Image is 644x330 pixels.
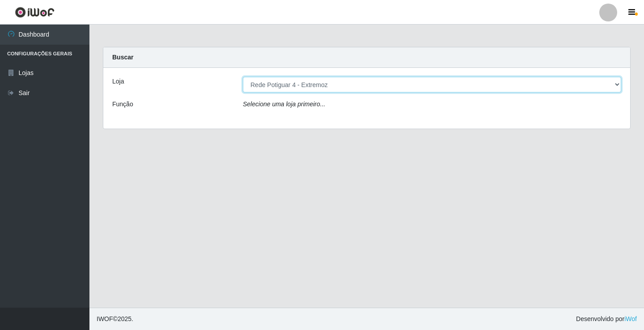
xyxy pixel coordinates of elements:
span: IWOF [97,315,113,322]
label: Loja [112,77,124,86]
strong: Buscar [112,54,133,61]
span: Desenvolvido por [576,314,637,324]
label: Função [112,100,133,109]
i: Selecione uma loja primeiro... [243,100,325,108]
a: iWof [624,315,637,322]
span: © 2025 . [97,314,133,324]
img: CoreUI Logo [15,7,55,18]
